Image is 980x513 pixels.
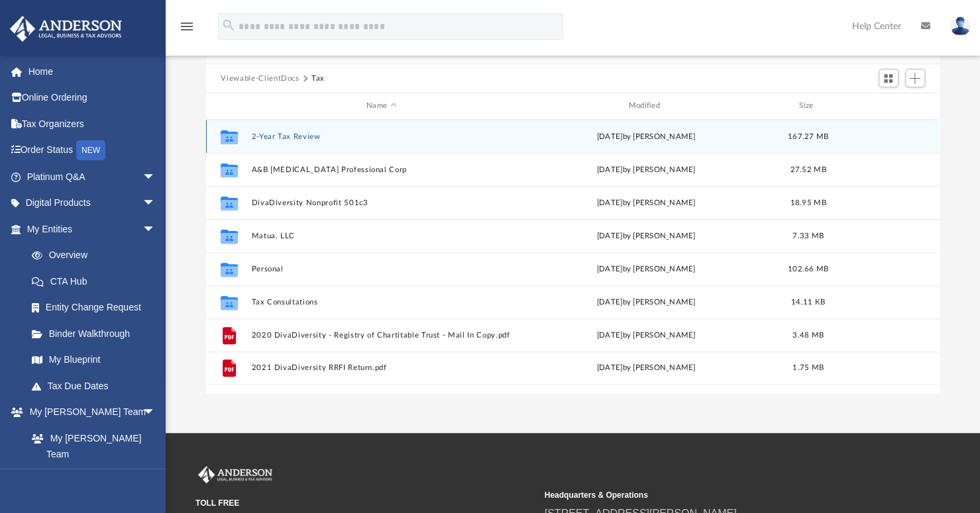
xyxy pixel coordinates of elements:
[19,373,176,399] a: Tax Due Dates
[252,199,511,207] button: DivaDiversity Nonprofit 501c3
[793,331,824,338] span: 3.48 MB
[195,466,275,483] img: Anderson Advisors Platinum Portal
[252,265,511,273] button: Personal
[788,132,828,140] span: 167.27 MB
[790,199,826,206] span: 18.95 MB
[179,19,195,34] i: menu
[790,165,826,173] span: 27.52 MB
[19,347,169,373] a: My Blueprint
[516,100,776,112] div: Modified
[19,425,162,467] a: My [PERSON_NAME] Team
[9,137,176,164] a: Order StatusNEW
[9,216,176,242] a: My Entitiesarrow_drop_down
[179,25,195,34] a: menu
[252,132,511,141] button: 2-Year Tax Review
[19,295,176,321] a: Entity Change Request
[221,18,236,32] i: search
[9,58,176,85] a: Home
[517,163,776,175] div: [DATE] by [PERSON_NAME]
[142,399,169,426] span: arrow_drop_down
[791,298,825,305] span: 14.11 KB
[9,163,176,190] a: Platinum Q&Aarrow_drop_down
[517,296,776,308] div: [DATE] by [PERSON_NAME]
[19,467,169,510] a: [PERSON_NAME] System
[9,190,176,216] a: Digital Productsarrow_drop_down
[517,130,776,142] div: [DATE] by [PERSON_NAME]
[142,163,169,191] span: arrow_drop_down
[252,331,511,340] button: 2020 DivaDiversity - Registry of Chartitable Trust - Mail In Copy.pdf
[221,73,299,85] button: Viewable-ClientDocs
[782,100,835,112] div: Size
[252,363,511,372] button: 2021 DivaDiversity RRFI Return.pdf
[251,100,511,112] div: Name
[517,329,776,341] div: [DATE] by [PERSON_NAME]
[76,140,105,160] div: NEW
[905,69,925,87] button: Add
[212,100,245,112] div: id
[517,230,776,242] div: [DATE] by [PERSON_NAME]
[517,362,776,374] div: [DATE] by [PERSON_NAME]
[252,165,511,174] button: A&B [MEDICAL_DATA] Professional Corp
[195,497,535,509] small: TOLL FREE
[252,298,511,306] button: Tax Consultations
[6,16,126,42] img: Anderson Advisors Platinum Portal
[9,399,169,426] a: My [PERSON_NAME] Teamarrow_drop_down
[793,232,824,239] span: 7.33 MB
[9,85,176,111] a: Online Ordering
[19,268,176,295] a: CTA Hub
[841,100,934,112] div: id
[788,265,828,272] span: 102.66 MB
[545,489,885,501] small: Headquarters & Operations
[517,197,776,209] div: [DATE] by [PERSON_NAME]
[950,17,970,36] img: User Pic
[879,69,898,87] button: Switch to Grid View
[9,111,176,137] a: Tax Organizers
[19,320,176,347] a: Binder Walkthrough
[517,263,776,275] div: [DATE] by [PERSON_NAME]
[142,190,169,217] span: arrow_drop_down
[793,364,824,371] span: 1.75 MB
[311,73,325,85] button: Tax
[252,232,511,240] button: Matua, LLC
[142,216,169,243] span: arrow_drop_down
[19,242,176,269] a: Overview
[206,120,939,395] div: grid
